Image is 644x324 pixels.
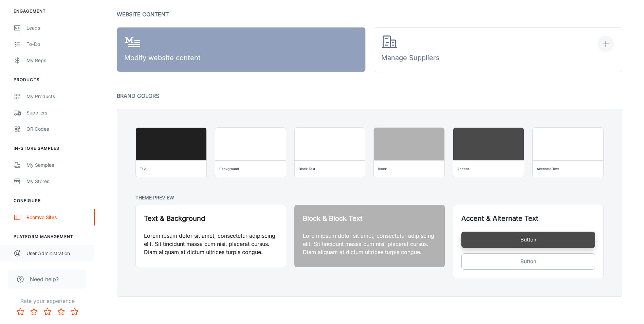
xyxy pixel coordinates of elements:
[5,297,89,305] p: Rate your experience
[26,214,88,221] div: Roomvo Sites
[219,165,239,172] div: Background
[30,275,59,283] span: Need help?
[68,305,81,319] button: Rate 5 star
[26,40,88,48] div: To-do
[144,232,278,256] p: Lorem ipsum dolor sit amet, consectetur adipiscing elit. Sit tincidunt massa cum nisi, placerat c...
[381,34,440,66] div: Manage Suppliers
[374,27,623,72] button: Manage Suppliers
[26,57,88,64] div: My Reps
[26,125,88,133] div: QR Codes
[41,305,54,319] button: Rate 3 star
[26,109,88,116] div: Suppliers
[26,24,88,32] div: Leads
[14,305,27,319] button: Rate 1 star
[303,213,437,223] h5: Block & Block Text
[26,93,88,100] div: My Products
[378,165,387,172] div: Block
[117,27,366,72] a: Modify website content
[461,213,595,223] h5: Accent & Alternate Text
[135,194,604,202] p: Theme Preview
[299,165,315,172] div: Block Text
[124,34,201,66] div: Modify website content
[26,161,88,169] div: My Samples
[117,10,622,19] p: Website Content
[26,250,88,257] div: User Administration
[537,165,559,172] div: Alternate Text
[461,232,595,248] button: Button
[461,253,595,270] button: Button
[26,178,88,185] div: My Stores
[27,305,41,319] button: Rate 2 star
[117,91,622,101] p: Brand Colors
[144,213,278,223] h5: Text & Background
[140,165,146,172] div: Text
[54,305,68,319] button: Rate 4 star
[457,165,469,172] div: Accent
[303,232,437,256] p: Lorem ipsum dolor sit amet, consectetur adipiscing elit. Sit tincidunt massa cum nisi, placerat c...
